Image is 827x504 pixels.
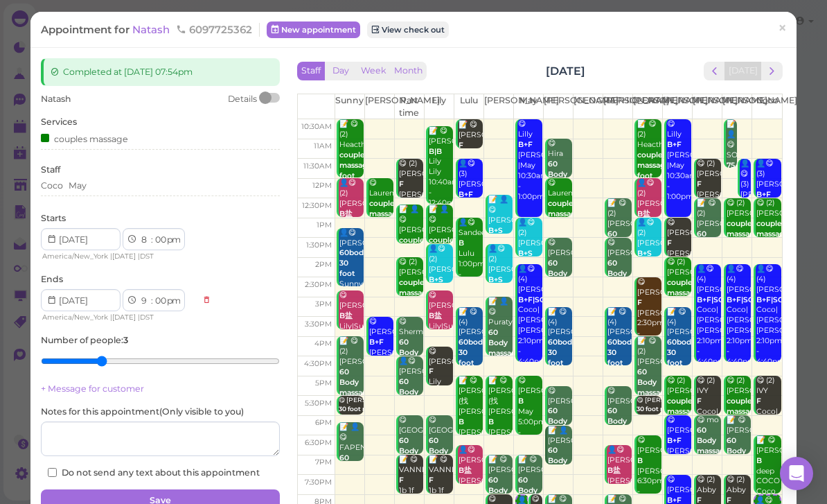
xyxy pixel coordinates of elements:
[607,229,640,259] b: 60 Body massage
[488,417,494,426] b: B
[339,311,353,320] b: B盐
[637,178,661,261] div: 👤😋 (2) [PERSON_NAME] [PERSON_NAME]|Sunny 12:00pm - 1:00pm
[666,307,691,472] div: 📝 😋 (4) [PERSON_NAME] [DEMOGRAPHIC_DATA] [PERSON_NAME] |[PERSON_NAME] |[PERSON_NAME]|[PERSON_NAME...
[458,120,483,202] div: 📝 😋 [PERSON_NAME] Lulu Lulu 10:15am - 11:15am
[607,466,621,475] b: B盐
[41,58,280,86] div: Completed at [DATE] 07:54pm
[429,275,443,284] b: B+S
[69,180,87,192] div: May
[399,338,432,367] b: 60 Body massage
[607,198,632,332] div: 📝 😋 (2) [PERSON_NAME] deep [PERSON_NAME] |[PERSON_NAME] 12:30pm - 1:30pm
[696,376,721,458] div: 😋 (2) IVY Coco|[PERSON_NAME] 5:00pm - 6:00pm
[488,376,513,479] div: 📝 😋 [PERSON_NAME](找[PERSON_NAME]) [PERSON_NAME] [PERSON_NAME]|Lulu 5:00pm - 6:30pm
[696,159,721,241] div: 😋 (2) [PERSON_NAME] [PERSON_NAME]|Part time 11:30am - 12:30pm
[697,397,702,406] b: F
[305,478,332,487] span: 7:30pm
[637,456,643,465] b: B
[428,205,453,329] div: 📝 👤😋 [PERSON_NAME] Couple's massage Lily|Part time 12:40pm - 1:40pm
[726,198,751,291] div: 😋 (2) [PERSON_NAME] Coco|[PERSON_NAME] 12:30pm - 1:30pm
[41,180,63,192] div: Coco
[548,159,580,189] b: 60 Body massage
[305,438,332,447] span: 6:30pm
[41,212,66,225] label: Starts
[303,162,332,171] span: 11:30am
[399,377,432,407] b: 60 Body massage
[48,468,57,477] input: Do not send any text about this appointment
[517,119,542,202] div: 😋 Lilly [PERSON_NAME] |May 10:30am - 1:00pm
[756,219,789,238] b: couples massage
[458,307,483,472] div: 📝 😋 (4) [PERSON_NAME] [DEMOGRAPHIC_DATA] [PERSON_NAME] |[PERSON_NAME] |[PERSON_NAME]|[PERSON_NAME...
[483,94,513,119] th: [PERSON_NAME]
[41,383,144,394] a: + Message for customer
[607,238,632,331] div: 😋 [PERSON_NAME] [PERSON_NAME] 1:30pm - 2:30pm
[761,62,783,80] button: next
[315,260,332,269] span: 2pm
[41,334,128,347] label: Number of people :
[429,367,434,376] b: F
[335,94,364,119] th: Sunny
[548,446,580,476] b: 60 Body massage
[637,209,650,218] b: B盐
[305,399,332,408] span: 5:30pm
[696,415,721,498] div: 😋 mo [PERSON_NAME] 6:00pm - 7:00pm
[459,238,464,247] b: B
[458,159,483,252] div: 👤😋 (3) [PERSON_NAME] Coco|Lulu|[PERSON_NAME] 11:30am - 12:30pm
[756,376,781,458] div: 😋 (2) IVY Coco|[PERSON_NAME] 5:00pm - 6:00pm
[48,467,260,479] label: Do not send any text about this appointment
[740,159,752,262] div: 👤😋 (3) [PERSON_NAME] Coco|Lulu|[PERSON_NAME] 11:30am - 12:30pm
[488,328,521,368] b: 60 Body massage |30Facial
[429,436,461,466] b: 60 Body massage
[339,119,364,243] div: 📝 😋 (2) Heacth 30B30Head [PERSON_NAME]|Sunny 10:30am - 12:00pm
[666,218,691,290] div: 😋 [PERSON_NAME] [PERSON_NAME] 1:00pm - 2:00pm
[41,406,244,418] label: Notes for this appointment ( Only visible to you )
[607,406,640,436] b: 60 Body massage
[756,159,781,252] div: 👤😋 (3) [PERSON_NAME] Coco|Lulu|[PERSON_NAME] 11:30am - 12:30pm
[603,94,633,119] th: [PERSON_NAME]
[399,180,404,189] b: F
[727,219,759,238] b: couples massage
[41,273,63,286] label: Ends
[459,141,463,150] b: F
[302,201,332,210] span: 12:30pm
[696,198,721,332] div: 📝 😋 (2) [PERSON_NAME] deep [PERSON_NAME] |[PERSON_NAME] 12:30pm - 1:30pm
[770,13,795,46] a: ×
[488,275,503,284] b: B+S
[315,418,332,427] span: 6pm
[518,249,533,258] b: B+S
[547,238,572,331] div: 😋 [PERSON_NAME] [PERSON_NAME] 1:30pm - 2:30pm
[399,236,432,255] b: couples massage
[666,415,691,487] div: 😋 [PERSON_NAME] [PERSON_NAME] 6:00pm - 7:00pm
[548,199,580,218] b: couples massage
[399,436,432,466] b: 60 Body massage
[724,62,762,80] button: [DATE]
[722,94,752,119] th: [PERSON_NAME]
[398,356,423,460] div: 👤😋 [PERSON_NAME] Part time 4:30pm - 5:30pm
[548,259,580,288] b: 60 Body massage
[607,338,636,367] b: 60body 30 foot
[429,311,442,320] b: B盐
[459,466,472,475] b: B盐
[697,180,702,189] b: F
[428,290,453,363] div: 😋 [PERSON_NAME] Lily|Sunny 2:50pm - 3:50pm
[637,336,661,480] div: 📝 😋 (2) [PERSON_NAME] [DEMOGRAPHIC_DATA] [PERSON_NAME]|Sunny 4:00pm - 5:30pm
[112,313,136,322] span: [DATE]
[637,150,681,191] b: couples massage|30 foot massage
[339,405,391,412] b: 30 foot massage
[727,436,759,466] b: 60 Body massage
[339,453,372,483] b: 60 Body massage
[267,21,360,38] a: New appointment
[369,199,402,218] b: couples massage
[42,313,108,322] span: America/New_York
[369,338,384,347] b: B+F
[41,94,71,104] span: Natash
[548,406,580,436] b: 60 Body massage
[697,426,729,455] b: 60 Body massage
[666,376,691,479] div: 😋 (2) [PERSON_NAME] [PERSON_NAME] |[PERSON_NAME] 5:00pm - 6:00pm
[517,264,542,367] div: 👤😋 (4) [PERSON_NAME] Coco|[PERSON_NAME]|May|[PERSON_NAME] 2:10pm - 4:40pm
[112,252,136,261] span: [DATE]
[301,122,332,131] span: 10:30am
[428,347,453,419] div: 😋 [PERSON_NAME] Lily 4:15pm - 5:15pm
[429,147,442,156] b: B|B
[339,228,364,321] div: 👤😋 [PERSON_NAME] Sunny 1:15pm - 2:45pm
[637,298,642,307] b: F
